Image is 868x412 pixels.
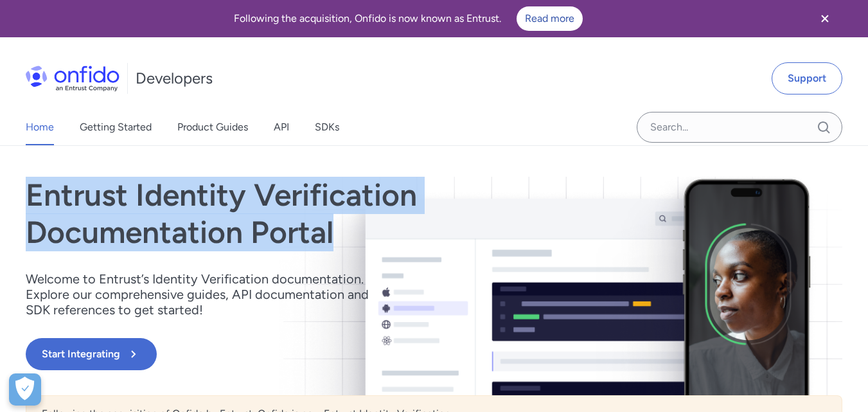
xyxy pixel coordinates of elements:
[26,271,385,318] p: Welcome to Entrust’s Identity Verification documentation. Explore our comprehensive guides, API d...
[9,373,41,406] button: Open Preferences
[80,109,152,145] a: Getting Started
[136,68,213,89] h1: Developers
[26,177,598,251] h1: Entrust Identity Verification Documentation Portal
[517,6,583,31] a: Read more
[637,112,842,143] input: Onfido search input field
[26,66,120,91] img: Onfido Logo
[26,109,54,145] a: Home
[26,338,598,370] a: Start Integrating
[9,373,41,406] div: Cookie Preferences
[801,3,849,35] button: Close banner
[315,109,339,145] a: SDKs
[15,6,801,31] div: Following the acquisition, Onfido is now known as Entrust.
[274,109,289,145] a: API
[26,338,157,370] button: Start Integrating
[772,62,842,94] a: Support
[177,109,248,145] a: Product Guides
[817,11,833,26] svg: Close banner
